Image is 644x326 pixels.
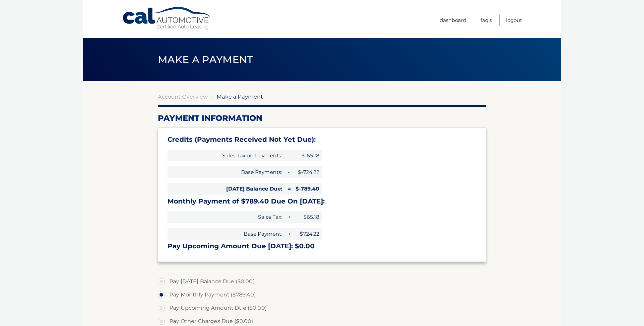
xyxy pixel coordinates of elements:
span: $-724.22 [292,166,322,178]
span: $-789.40 [292,183,322,195]
a: FAQ's [481,15,492,26]
a: Dashboard [440,15,466,26]
span: $65.18 [292,211,322,223]
span: = [285,183,292,195]
h3: Credits (Payments Received Not Yet Due): [167,135,477,144]
h3: Monthly Payment of $789.40 Due On [DATE]: [167,197,477,205]
span: [DATE] Balance Due: [167,183,285,195]
span: Base Payment: [167,228,285,240]
span: | [211,93,213,100]
h3: Pay Upcoming Amount Due [DATE]: $0.00 [167,242,477,250]
a: Cal Automotive [122,7,212,30]
h2: Payment Information [158,113,486,123]
a: Logout [506,15,522,26]
label: Pay Monthly Payment ($789.40) [158,288,486,301]
span: $724.22 [292,228,322,240]
span: Sales Tax: [167,211,285,223]
span: Make a Payment [217,93,263,100]
a: Account Overview [158,93,208,100]
span: $-65.18 [292,150,322,161]
label: Pay Upcoming Amount Due ($0.00) [158,301,486,315]
span: Base Payments: [167,166,285,178]
span: + [285,228,292,240]
span: - [285,166,292,178]
label: Pay [DATE] Balance Due ($0.00) [158,275,486,288]
span: Make a Payment [158,53,253,66]
span: Sales Tax on Payments: [167,150,285,161]
span: - [285,150,292,161]
span: + [285,211,292,223]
